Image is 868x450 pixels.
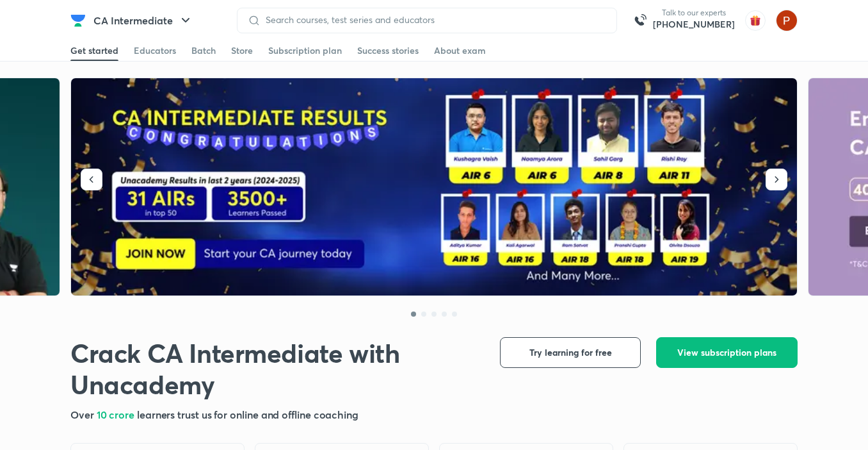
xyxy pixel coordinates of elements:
a: Educators [134,40,176,61]
div: Subscription plan [268,44,342,57]
div: Success stories [357,44,419,57]
a: Get started [70,40,118,61]
span: Try learning for free [529,346,612,359]
h1: Crack CA Intermediate with Unacademy [70,337,479,400]
button: Try learning for free [500,337,641,368]
div: About exam [434,44,486,57]
button: View subscription plans [656,337,798,368]
img: Company Logo [70,13,86,28]
div: Get started [70,44,118,57]
a: About exam [434,40,486,61]
a: Batch [191,40,216,61]
a: Subscription plan [268,40,342,61]
button: CA Intermediate [86,8,201,33]
span: View subscription plans [677,346,776,359]
span: Over [70,408,97,421]
img: Palak [776,10,798,31]
a: [PHONE_NUMBER] [653,18,735,31]
img: avatar [745,10,766,31]
img: call-us [627,8,653,33]
div: Batch [191,44,216,57]
div: Educators [134,44,176,57]
input: Search courses, test series and educators [261,15,606,25]
a: Store [231,40,253,61]
p: Talk to our experts [653,8,735,18]
a: Success stories [357,40,419,61]
span: 10 crore [97,408,137,421]
span: learners trust us for online and offline coaching [137,408,358,421]
div: Store [231,44,253,57]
